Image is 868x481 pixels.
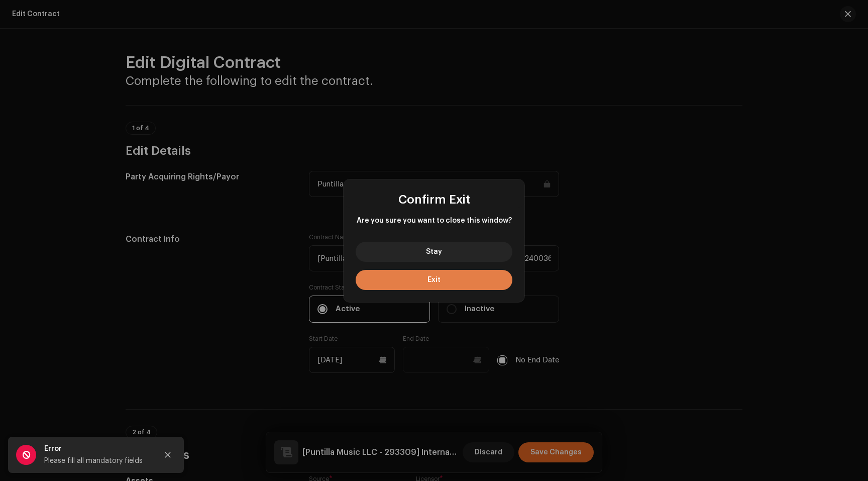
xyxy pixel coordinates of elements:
span: Exit [427,276,441,283]
div: Error [44,443,150,455]
span: Stay [426,248,442,255]
button: Exit [356,270,512,290]
span: Are you sure you want to close this window? [356,216,512,226]
span: Confirm Exit [398,194,470,206]
div: Please fill all mandatory fields [44,455,150,467]
button: Stay [356,242,512,262]
button: Close [158,445,178,465]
